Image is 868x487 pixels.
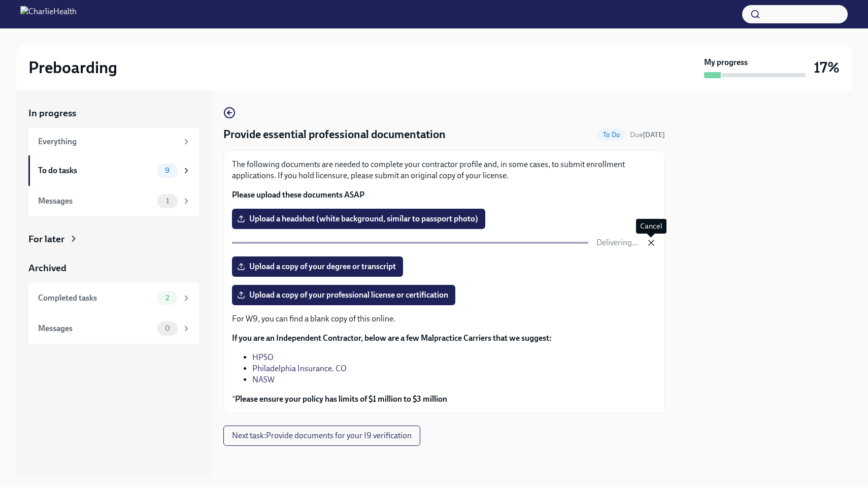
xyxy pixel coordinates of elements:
h3: 17% [814,58,840,77]
a: In progress [28,107,199,120]
span: Next task : Provide documents for your I9 verification [232,431,412,441]
div: Messages [38,323,153,334]
button: Next task:Provide documents for your I9 verification [223,426,420,446]
div: To do tasks [38,165,153,176]
strong: My progress [704,57,748,68]
a: Everything [28,128,199,155]
label: Upload a headshot (white background, similar to passport photo) [232,209,485,229]
span: Upload a headshot (white background, similar to passport photo) [239,214,478,224]
label: Upload a copy of your professional license or certification [232,285,455,305]
a: To do tasks9 [28,155,199,186]
strong: Please ensure your policy has limits of $1 million to $3 million [235,394,447,404]
div: Messages [38,196,153,207]
strong: Please upload these documents ASAP [232,190,364,200]
span: Upload a copy of your degree or transcript [239,262,396,272]
a: Messages1 [28,186,199,216]
strong: If you are an Independent Contractor, below are a few Malpractice Carriers that we suggest: [232,333,552,343]
p: Delivering... [596,237,638,248]
p: For W9, you can find a blank copy of this online. [232,313,656,324]
h4: Provide essential professional documentation [223,127,446,142]
label: Upload a copy of your degree or transcript [232,256,403,277]
a: Completed tasks2 [28,283,199,313]
span: 1 [160,197,175,205]
a: Messages0 [28,313,199,344]
span: 9 [159,167,176,174]
span: Due [630,131,665,139]
span: 2 [159,294,175,302]
p: The following documents are needed to complete your contractor profile and, in some cases, to sub... [232,159,656,181]
span: 0 [159,324,176,332]
h2: Preboarding [28,57,117,78]
a: HPSO [252,352,274,362]
a: NASW [252,375,275,384]
div: For later [28,233,64,246]
div: Everything [38,136,178,147]
a: For later [28,233,199,246]
span: Upload a copy of your professional license or certification [239,290,448,300]
img: CharlieHealth [20,6,77,22]
span: To Do [597,131,626,139]
div: Completed tasks [38,293,153,304]
a: Archived [28,262,199,275]
span: September 16th, 2025 09:00 [630,130,665,140]
strong: [DATE] [643,131,665,139]
a: Philadelphia Insurance. CO [252,364,347,373]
